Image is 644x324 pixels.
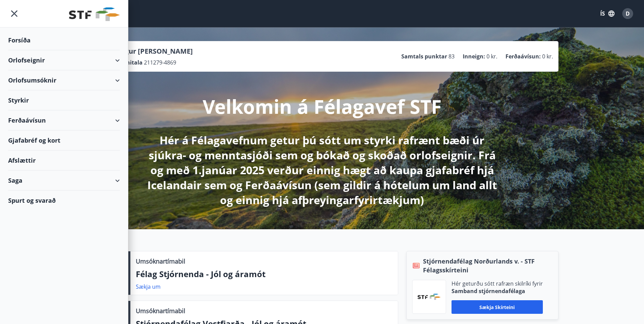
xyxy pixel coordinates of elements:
[448,53,455,60] span: 83
[143,133,501,208] p: Hér á Félagavefnum getur þú sótt um styrki rafrænt bæði úr sjúkra- og menntasjóði sem og bókað og...
[452,300,543,314] button: Sækja skírteini
[8,90,120,110] div: Styrkir
[626,10,630,17] span: D
[8,130,120,150] div: Gjafabréf og kort
[116,47,193,56] p: Dagur [PERSON_NAME]
[8,50,120,70] div: Orlofseignir
[69,7,120,21] img: union_logo
[136,306,185,315] p: Umsóknartímabil
[144,59,176,66] span: 211279-4869
[418,294,441,300] img: vjCaq2fThgY3EUYqSgpjEiBg6WP39ov69hlhuPVN.png
[116,59,143,66] p: Kennitala
[401,53,447,60] p: Samtals punktar
[8,30,120,50] div: Forsíða
[452,287,543,295] p: Samband stjórnendafélaga
[136,283,161,290] a: Sækja um
[8,191,120,210] div: Spurt og svarað
[136,268,392,280] p: Félag Stjórnenda - Jól og áramót
[505,53,541,60] p: Ferðaávísun :
[8,150,120,170] div: Afslættir
[8,170,120,191] div: Saga
[8,70,120,90] div: Orlofsumsóknir
[620,5,636,22] button: D
[542,53,553,60] span: 0 kr.
[203,93,442,119] p: Velkomin á Félagavef STF
[596,7,618,20] button: ÍS
[486,53,497,60] span: 0 kr.
[136,257,185,266] p: Umsóknartímabil
[8,110,120,130] div: Ferðaávísun
[8,7,20,20] button: menu
[423,257,553,274] span: Stjórnendafélag Norðurlands v. - STF Félagsskírteini
[463,53,485,60] p: Inneign :
[452,280,543,287] p: Hér geturðu sótt rafræn skilríki fyrir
